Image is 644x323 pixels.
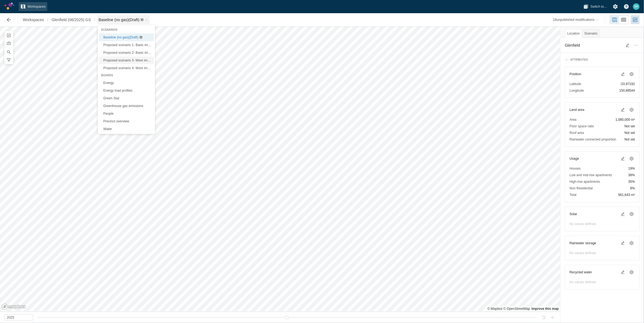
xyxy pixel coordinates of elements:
[570,240,596,246] h3: Rainwater storage
[582,2,609,11] button: Switch to…
[619,16,628,24] a: Grid view (Ctrl+Shift+2)
[487,307,503,311] a: Mapbox
[570,117,576,122] span: Area
[99,26,154,33] h4: Scenarios
[615,117,635,122] span: 1,080,000 m²
[99,125,154,133] a: Water
[570,123,594,129] span: Floor space ratio
[570,280,597,284] span: No values defined.
[570,156,579,161] h3: Usage
[570,192,576,198] span: Total
[103,43,224,47] span: Proposed scenario 1- Basic improvements (without solar PV, rainwater tank) (Draft)
[103,51,213,55] span: Proposed scenario 2- Basic improvements + solar PV, rainwater tank (Draft)
[99,26,154,133] div: Baseline (no gas)(Draft)
[570,251,597,255] span: No values defined.
[99,18,140,22] span: Baseline (no gas) (Draft)
[570,172,612,178] span: Low and mid-rise apartments
[553,17,595,23] div: 18 unpublished modification s
[21,15,150,24] nav: Breadcrumb
[570,269,592,275] h3: Recycled water
[570,179,600,184] span: High-rise apartments
[27,4,46,9] span: Workspaces
[628,179,635,184] span: 35%
[103,58,240,62] span: Proposed scenario 3- More improvements + solar PV, rainwater tank- selected scenario (Draft)
[570,88,584,93] span: Longitude
[99,72,154,79] h4: Boards
[630,186,635,191] span: 8%
[103,66,223,70] span: Proposed scenario 4- More improvements + solar PV, rainwater tank (Nathers 7.5)
[570,222,597,226] span: No values defined.
[570,211,577,217] h3: Solar
[633,3,640,10] div: SA
[624,123,635,129] span: Not set
[570,71,581,77] h3: Position
[570,166,581,171] span: Houses
[50,15,93,24] a: Glenfield (06/2025) GS
[99,102,154,110] a: Greenhouse gas emissions
[568,57,588,62] div: Attributes
[620,81,635,87] span: -33.97192
[99,94,154,102] a: Green Star
[563,55,642,64] div: Attributes
[46,15,50,24] span: /
[99,117,154,125] a: Precinct overview
[99,110,154,117] a: People
[590,4,607,9] span: Switch to…
[565,29,582,38] div: Location
[532,307,559,311] a: Map feedback
[93,15,97,24] span: /
[628,172,635,178] span: 38%
[618,192,635,198] span: 561,643 m²
[619,88,635,93] span: 150.88544
[565,42,622,49] textarea: Glenfield
[99,87,154,94] a: Energy load profiles
[97,15,150,24] button: Baseline (no gas)(Draft)
[582,29,600,38] div: Scenario
[503,307,530,311] a: OpenStreetMap
[570,186,593,191] span: Non Residential
[570,81,581,87] span: Latitude
[570,107,584,113] h3: Land area
[570,137,616,142] span: Rainwater connected proportion
[103,35,138,39] span: Baseline (no gas) (Draft)
[52,17,91,23] span: Glenfield (06/2025) GS
[628,166,635,171] span: 19%
[570,130,584,136] span: Roof area
[99,79,154,87] a: Energy
[23,17,44,23] span: Workspaces
[19,2,47,11] a: Workspaces
[624,137,635,142] span: Not set
[551,15,601,24] button: 18unpublished modifications
[610,16,619,24] button: Map view (Ctrl+Shift+1)
[2,304,26,310] a: Mapbox logo
[624,130,635,136] span: Not set
[21,15,46,24] a: Workspaces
